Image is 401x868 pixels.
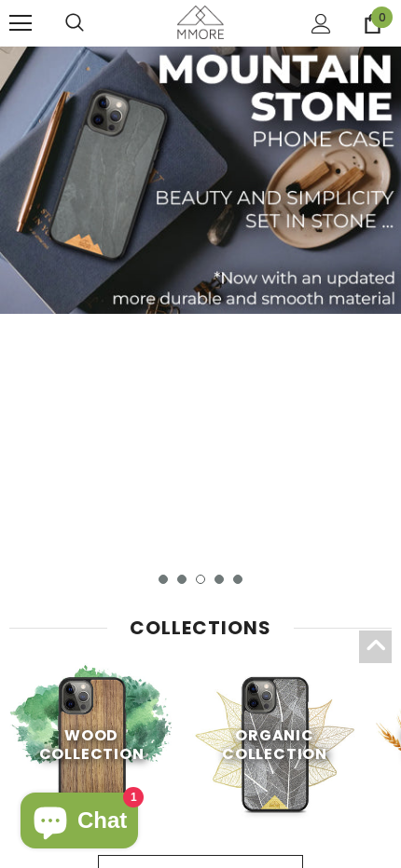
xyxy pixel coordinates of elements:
[233,575,242,584] button: 5
[9,663,173,827] img: MMORE Cases
[196,575,205,584] button: 3
[222,725,327,765] span: Organic Collection
[39,725,145,765] span: Wood Collection
[177,6,224,38] img: MMORE Cases
[130,615,271,641] span: Collections
[159,575,168,584] button: 1
[15,793,144,853] inbox-online-store-chat: Shopify online store chat
[177,575,187,584] button: 2
[363,14,382,34] a: 0
[214,575,224,584] button: 4
[192,663,356,827] img: MMORE Cases
[371,7,393,28] span: 0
